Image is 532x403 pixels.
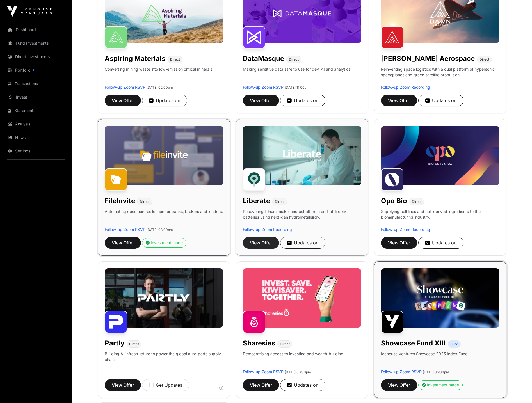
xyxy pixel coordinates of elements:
[381,339,446,348] h1: Showcase Fund XIII
[381,26,403,49] img: Dawn Aerospace
[142,379,189,391] button: Get Updates
[243,85,284,90] a: Follow-up Zoom RSVP
[105,339,124,348] h1: Partly
[105,54,165,63] h1: Aspiring Materials
[285,370,311,374] span: [DATE] 03:00pm
[381,209,499,220] p: Supplying cell lines and cell-derived ingredients to the biomanufacturing industry.
[105,26,127,49] img: Aspiring Materials
[243,268,361,328] img: Sharesies-Banner.jpg
[105,67,213,84] p: Converting mining waste into low-emission critical minerals.
[285,85,310,90] span: [DATE] 11:00am
[381,85,430,90] a: Follow-up Zoom Recording
[243,311,265,333] img: Sharesies
[280,95,325,106] button: Updates on
[142,238,186,248] button: Investment made
[4,118,67,130] a: Analysis
[381,351,469,357] p: Icehouse Ventures Showcase 2025 Index Fund.
[243,339,275,348] h1: Sharesies
[147,85,173,90] span: [DATE] 02:00pm
[381,311,403,333] img: Showcase Fund XIII
[4,145,67,157] a: Settings
[243,237,279,249] button: View Offer
[425,239,456,246] div: Updates on
[418,380,463,390] button: Investment made
[381,126,499,185] img: Opo-Bio-Banner.jpg
[243,369,284,374] a: Follow-up Zoom RSVP
[112,97,134,104] span: View Offer
[105,209,223,227] p: Automating document collection for banks, brokers and lenders.
[105,268,223,328] img: Partly-Banner.jpg
[105,168,127,191] img: FileInvite
[243,95,279,106] a: View Offer
[105,126,223,185] img: File-Invite-Banner.jpg
[388,97,410,104] span: View Offer
[170,57,180,62] span: Direct
[105,379,141,391] button: View Offer
[287,382,318,388] div: Updates on
[381,196,407,205] h1: Opo Bio
[105,85,145,90] a: Follow-up Zoom RSVP
[146,240,183,246] div: Investment made
[287,97,318,104] div: Updates on
[381,237,417,249] button: View Offer
[504,376,532,403] iframe: Chat Widget
[105,196,135,205] h1: FileInvite
[280,237,325,249] button: Updates on
[250,97,272,104] span: View Offer
[105,95,141,106] button: View Offer
[381,379,417,391] button: View Offer
[289,57,299,62] span: Direct
[4,24,67,36] a: Dashboard
[250,239,272,246] span: View Offer
[4,64,67,76] a: Portfolio
[381,268,499,328] img: Showcase-Fund-Banner-1.jpg
[243,26,265,49] img: DataMasque
[243,54,284,63] h1: DataMasque
[412,200,422,204] span: Direct
[280,379,325,391] button: Updates on
[275,200,285,204] span: Direct
[418,95,463,106] button: Updates on
[243,227,292,232] a: Follow-up Zoom Recording
[425,97,456,104] div: Updates on
[381,95,417,106] button: View Offer
[243,168,265,191] img: Liberate
[243,196,270,205] h1: Liberate
[243,126,361,185] img: Liberate-Banner.jpg
[250,382,272,388] span: View Offer
[4,37,67,49] a: Fund Investments
[7,6,52,17] img: Icehouse Ventures Logo
[112,382,134,388] span: View Offer
[105,227,145,232] a: Follow-up Zoom RSVP
[112,239,134,246] span: View Offer
[105,237,141,249] button: View Offer
[423,370,449,374] span: [DATE] 05:00pm
[381,369,422,374] a: Follow-up Zoom RSVP
[280,342,290,346] span: Direct
[388,382,410,388] span: View Offer
[243,67,351,84] p: Making sensitive data safe to use for dev, AI and analytics.
[4,91,67,103] a: Invest
[418,237,463,249] button: Updates on
[129,342,139,346] span: Direct
[381,168,403,191] img: Opo Bio
[381,54,475,63] h1: [PERSON_NAME] Aerospace
[450,342,458,346] span: Fund
[4,77,67,90] a: Transactions
[243,379,279,391] button: View Offer
[388,239,410,246] span: View Offer
[149,382,182,388] div: Get Updates
[149,97,180,104] div: Updates on
[147,228,173,232] span: [DATE] 03:00pm
[4,131,67,144] a: News
[140,200,150,204] span: Direct
[4,104,67,117] a: Statements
